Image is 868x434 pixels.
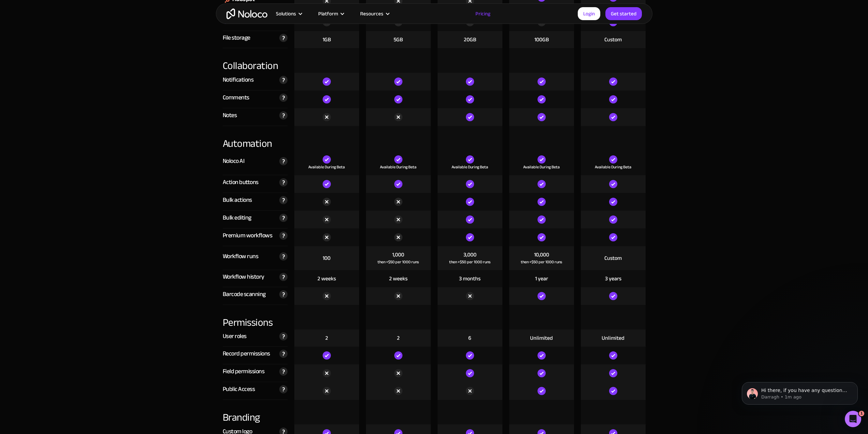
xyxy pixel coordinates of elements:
a: home [226,9,267,19]
div: Available During Beta [380,164,416,170]
div: Record permissions [223,349,270,359]
div: Resources [352,9,397,18]
div: Field permissions [223,366,265,377]
div: Available During Beta [595,164,631,170]
div: Resources [360,9,383,18]
div: 5GB [394,36,403,43]
div: Barcode scanning [223,289,266,299]
div: Automation [223,126,288,151]
div: Available During Beta [308,164,345,170]
div: 20GB [464,36,476,43]
a: Login [578,7,600,20]
div: then +$50 per 1000 runs [521,258,562,265]
div: 6 [468,334,471,342]
div: 2 [325,334,328,342]
iframe: Intercom notifications message [732,368,868,416]
div: 2 weeks [389,275,408,282]
div: Custom [604,36,622,43]
div: Custom [604,254,622,262]
div: Available During Beta [523,164,560,170]
div: Solutions [267,9,310,18]
span: 1 [859,411,864,416]
div: Noloco AI [223,156,245,166]
div: Solutions [276,9,296,18]
div: 100 [323,254,330,262]
div: Unlimited [602,334,624,342]
div: Platform [318,9,338,18]
div: User roles [223,331,247,341]
div: 1 year [535,275,548,282]
div: Bulk editing [223,213,251,223]
div: 3,000 [464,251,476,258]
div: Branding [223,400,288,424]
div: Public Access [223,384,255,394]
iframe: Intercom live chat [845,411,861,427]
a: Get started [605,7,642,20]
div: Platform [310,9,352,18]
a: Pricing [467,9,499,18]
div: 1,000 [392,251,404,258]
div: Unlimited [530,334,553,342]
div: Available During Beta [452,164,488,170]
div: then +$50 per 1000 runs [449,258,490,265]
div: 2 weeks [318,275,336,282]
div: Bulk actions [223,195,252,205]
div: Permissions [223,305,288,330]
div: Premium workflows [223,230,273,241]
div: Comments [223,93,249,103]
div: Workflow history [223,272,264,282]
div: Notifications [223,75,254,85]
div: 1GB [323,36,331,43]
div: Workflow runs [223,251,259,262]
div: 3 months [459,275,481,282]
div: File storage [223,33,250,43]
div: Collaboration [223,48,288,73]
div: 3 years [605,275,621,282]
div: then +$50 per 1000 runs [378,258,419,265]
div: 2 [397,334,400,342]
div: Action buttons [223,177,259,187]
div: Notes [223,110,237,121]
div: 100GB [534,36,549,43]
div: 10,000 [534,251,549,258]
